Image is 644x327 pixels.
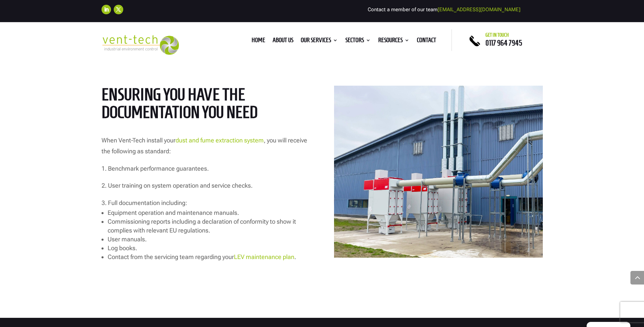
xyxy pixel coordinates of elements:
p: 3. Full documentation including: [102,197,310,208]
a: Follow on LinkedIn [102,5,111,14]
a: About us [273,38,293,45]
li: User manuals. [108,235,310,244]
span: Get in touch [485,32,509,38]
a: Sectors [345,38,371,45]
a: Resources [378,38,409,45]
a: Follow on X [114,5,123,14]
p: 1. Benchmark performance guarantees. [102,163,310,180]
li: Log books. [108,244,310,253]
a: LEV maintenance plan [234,253,294,260]
a: [EMAIL_ADDRESS][DOMAIN_NAME] [438,6,520,13]
a: Contact [417,38,436,45]
li: Equipment operation and maintenance manuals. [108,208,310,217]
a: dust and fume extraction system [176,137,264,144]
li: Commissioning reports including a declaration of conformity to show it complies with relevant EU ... [108,217,310,235]
h2: Ensuring you have the documentation you need [102,86,310,125]
a: Our Services [301,38,338,45]
li: Contact from the servicing team regarding your . [108,253,310,261]
span: Contact a member of our team [368,6,520,13]
p: When Vent-Tech install your , you will receive the following as standard: [102,135,310,163]
a: 0117 964 7945 [485,39,522,47]
p: 2. User training on system operation and service checks. [102,180,310,197]
a: Home [252,38,265,45]
img: 2023-09-27T08_35_16.549ZVENT-TECH---Clear-background [102,35,179,55]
